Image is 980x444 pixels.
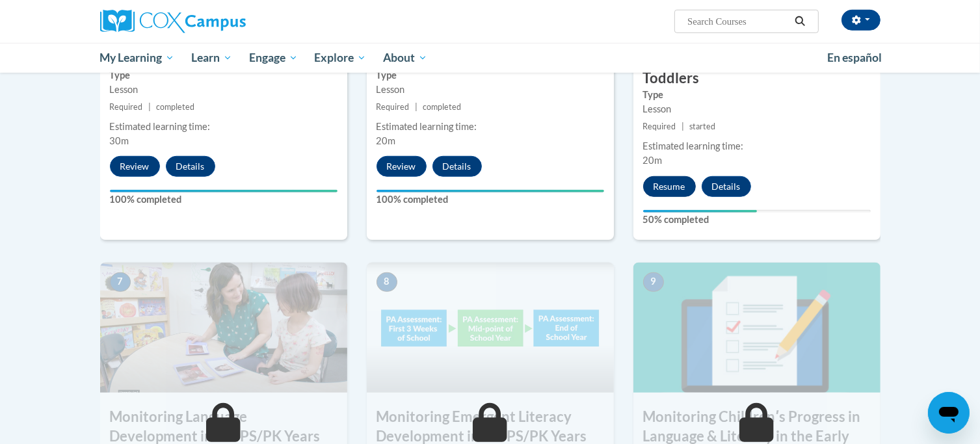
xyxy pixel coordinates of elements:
[643,213,871,227] label: 50% completed
[643,122,676,131] span: Required
[110,83,338,97] div: Lesson
[241,43,306,73] a: Engage
[633,263,881,393] img: Course Image
[110,190,338,192] div: Your progress
[375,43,436,73] a: About
[377,135,396,146] span: 20m
[415,102,417,112] span: |
[377,190,604,192] div: Your progress
[643,176,696,197] button: Resume
[377,83,604,97] div: Lesson
[92,43,183,73] a: My Learning
[377,192,604,207] label: 100% completed
[110,135,129,146] span: 30m
[306,43,375,73] a: Explore
[682,122,684,131] span: |
[423,102,461,112] span: completed
[643,88,871,102] label: Type
[643,155,663,166] span: 20m
[156,102,194,112] span: completed
[643,210,757,213] div: Your progress
[643,272,664,292] span: 9
[377,156,427,177] button: Review
[383,50,427,66] span: About
[99,50,174,66] span: My Learning
[643,102,871,116] div: Lesson
[183,43,241,73] a: Learn
[110,156,160,177] button: Review
[686,14,790,29] input: Search Courses
[367,263,614,393] img: Course Image
[377,272,397,292] span: 8
[100,10,347,33] a: Cox Campus
[249,50,298,66] span: Engage
[191,50,232,66] span: Learn
[643,139,871,153] div: Estimated learning time:
[100,263,347,393] img: Course Image
[81,43,900,73] div: Main menu
[377,68,604,83] label: Type
[110,68,338,83] label: Type
[314,50,366,66] span: Explore
[100,10,246,33] img: Cox Campus
[841,10,881,31] button: Account Settings
[819,44,890,72] a: En español
[110,192,338,207] label: 100% completed
[166,156,215,177] button: Details
[148,102,151,112] span: |
[827,51,882,64] span: En español
[377,102,410,112] span: Required
[110,272,131,292] span: 7
[432,156,482,177] button: Details
[110,120,338,134] div: Estimated learning time:
[928,392,970,434] iframe: Button to launch messaging window
[790,14,810,29] button: Search
[702,176,751,197] button: Details
[110,102,143,112] span: Required
[689,122,715,131] span: started
[377,120,604,134] div: Estimated learning time:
